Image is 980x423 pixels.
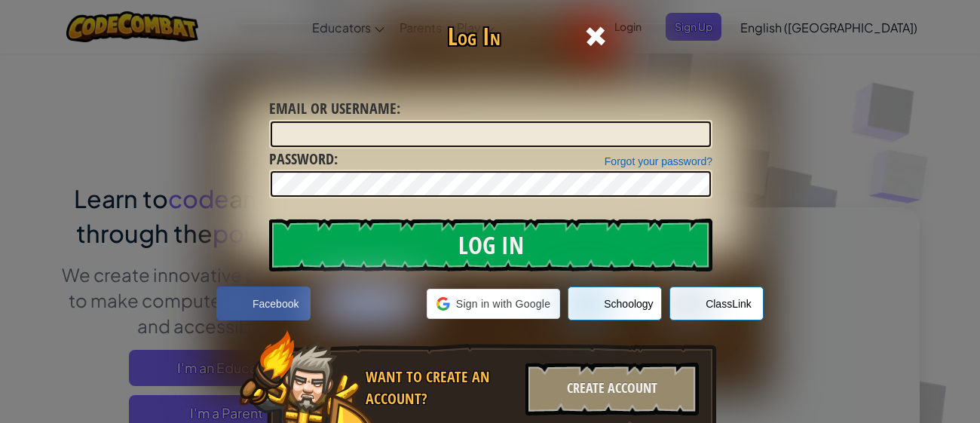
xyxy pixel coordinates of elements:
a: Forgot your password? [605,155,712,167]
span: Facebook [253,296,299,311]
label: : [269,98,400,120]
div: Sign in with Google [427,289,560,319]
div: Want to create an account? [366,366,516,409]
img: classlink-logo-small.png [673,290,702,318]
img: facebook_small.png [220,290,249,318]
span: Password [269,149,334,169]
span: Schoology [604,296,653,311]
input: Log In [269,219,712,271]
div: Create Account [525,363,699,415]
img: clever-logo-blue.png [318,287,419,320]
h1: Log In [378,23,570,50]
label: : [269,149,338,170]
img: schoology.png [571,290,600,318]
span: Email or Username [269,98,397,118]
span: Sign in with Google [456,296,550,311]
span: ClassLink [706,296,752,311]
